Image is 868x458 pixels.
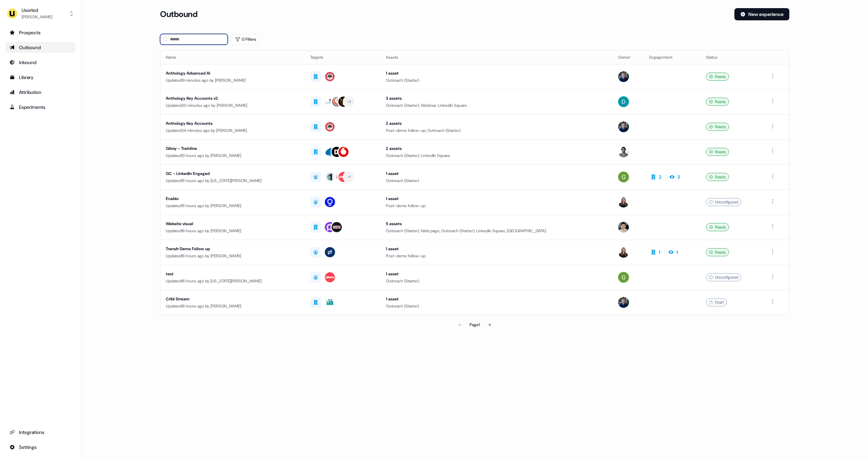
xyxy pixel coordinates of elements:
[5,427,76,438] a: Go to integrations
[22,14,52,20] div: [PERSON_NAME]
[659,174,662,180] div: 2
[618,197,629,207] img: Geneviève
[166,202,299,209] div: Updated 15 hours ago by [PERSON_NAME]
[9,59,72,66] div: Inbound
[706,198,741,206] div: Unconfigured
[386,102,607,109] div: Outreach (Starter), Webinar, LinkedIn Square
[380,51,613,64] th: Assets
[701,51,763,64] th: Status
[166,102,299,109] div: Updated 30 minutes ago by [PERSON_NAME]
[613,51,644,64] th: Owner
[386,195,607,202] div: 1 asset
[5,27,76,38] a: Go to prospects
[618,247,629,258] img: Geneviève
[166,296,299,302] div: Cribl Stream
[5,102,76,113] a: Go to experiments
[618,96,629,107] img: David
[386,177,607,184] div: Outreach (Starter)
[166,195,299,202] div: Enablo
[706,248,729,256] div: Ready
[166,227,299,234] div: Updated 16 hours ago by [PERSON_NAME]
[5,72,76,83] a: Go to templates
[386,152,607,159] div: Outreach (Starter), LinkedIn Square
[9,74,72,81] div: Library
[706,98,729,106] div: Ready
[348,174,351,180] div: + 1
[386,253,607,259] div: Post-demo follow-up
[386,95,607,102] div: 3 assets
[166,253,299,259] div: Updated 16 hours ago by [PERSON_NAME]
[734,8,789,20] button: New experience
[166,303,299,310] div: Updated 16 hours ago by [PERSON_NAME]
[347,99,351,105] div: + 2
[706,123,729,131] div: Ready
[5,57,76,68] a: Go to Inbound
[9,429,72,436] div: Integrations
[166,177,299,184] div: Updated 15 hours ago by [US_STATE][PERSON_NAME]
[231,34,261,45] button: 0 Filters
[386,77,607,84] div: Outreach (Starter)
[706,223,729,231] div: Ready
[305,51,380,64] th: Targets
[644,51,701,64] th: Engagement
[677,174,680,180] div: 2
[618,121,629,132] img: James
[9,104,72,111] div: Experiments
[166,145,299,152] div: Gilroy - Trainline
[706,273,741,281] div: Unconfigured
[386,120,607,127] div: 2 assets
[386,227,607,234] div: Outreach (Starter), Web page, Outreach (Starter), LinkedIn Square, [GEOGRAPHIC_DATA]
[706,173,729,181] div: Ready
[386,278,607,284] div: Outreach (Starter)
[706,73,729,81] div: Ready
[618,272,629,283] img: Georgia
[470,321,480,328] div: Page 1
[386,303,607,310] div: Outreach (Starter)
[386,127,607,134] div: Post-demo follow-up, Outreach (Starter)
[676,249,678,256] div: 1
[166,220,299,227] div: Website visual
[166,271,299,277] div: test
[160,9,197,19] h3: Outbound
[5,42,76,53] a: Go to outbound experience
[386,202,607,209] div: Post-demo follow-up
[618,222,629,233] img: Vincent
[9,44,72,51] div: Outbound
[166,152,299,159] div: Updated 13 hours ago by [PERSON_NAME]
[166,95,299,102] div: Anthology Key Accounts v2
[618,71,629,82] img: James
[166,120,299,127] div: Anthology Key Accounts
[9,444,72,451] div: Settings
[166,70,299,77] div: Anthology Advanced AI
[618,172,629,182] img: Georgia
[386,296,607,302] div: 1 asset
[166,170,299,177] div: GC - LinkedIn Engaged
[9,29,72,36] div: Prospects
[618,297,629,308] img: James
[166,278,299,284] div: Updated 16 hours ago by [US_STATE][PERSON_NAME]
[386,271,607,277] div: 1 asset
[386,70,607,77] div: 1 asset
[166,127,299,134] div: Updated 34 minutes ago by [PERSON_NAME]
[5,5,76,22] button: Userled[PERSON_NAME]
[386,145,607,152] div: 2 assets
[5,442,76,453] a: Go to integrations
[706,298,727,306] div: Draft
[386,220,607,227] div: 5 assets
[22,7,52,14] div: Userled
[160,51,305,64] th: Name
[166,77,299,84] div: Updated 19 minutes ago by [PERSON_NAME]
[9,89,72,96] div: Attribution
[335,174,338,180] div: SI
[706,148,729,156] div: Ready
[659,249,660,256] div: 1
[166,245,299,252] div: Transfr Demo Follow up
[5,87,76,98] a: Go to attribution
[618,146,629,157] img: Maz
[386,170,607,177] div: 1 asset
[386,245,607,252] div: 1 asset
